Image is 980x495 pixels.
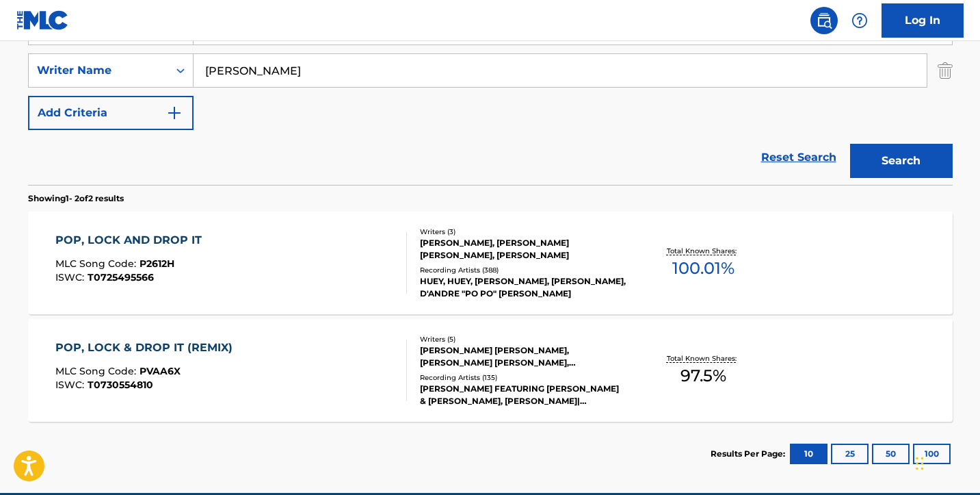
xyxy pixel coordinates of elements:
div: Help [846,7,873,34]
button: 10 [790,444,827,464]
img: 9d2ae6d4665cec9f34b9.svg [166,105,183,121]
span: PVAA6X [140,365,181,377]
button: Add Criteria [28,96,194,130]
div: POP, LOCK AND DROP IT [55,232,209,249]
span: 97.5 % [680,364,726,388]
span: T0730554810 [88,379,153,391]
a: POP, LOCK & DROP IT (REMIX)MLC Song Code:PVAA6XISWC:T0730554810Writers (5)[PERSON_NAME] [PERSON_N... [28,319,953,422]
a: POP, LOCK AND DROP ITMLC Song Code:P2612HISWC:T0725495566Writers (3)[PERSON_NAME], [PERSON_NAME] ... [28,212,953,314]
button: 50 [872,444,910,464]
button: Search [850,144,953,178]
a: Reset Search [754,142,843,173]
div: [PERSON_NAME] [PERSON_NAME], [PERSON_NAME] [PERSON_NAME], [PERSON_NAME], [PERSON_NAME] [PERSON_NA... [420,344,626,369]
div: HUEY, HUEY, [PERSON_NAME], [PERSON_NAME], D'ANDRE "PO PO" [PERSON_NAME] [420,275,626,300]
span: MLC Song Code : [55,257,140,270]
div: Recording Artists ( 135 ) [420,372,626,383]
form: Search Form [28,11,953,185]
img: Delete Criterion [938,53,953,88]
button: 25 [831,444,869,464]
p: Total Known Shares: [667,353,740,364]
span: T0725495566 [88,271,154,283]
div: Writer Name [37,62,160,79]
img: search [816,12,832,29]
img: help [851,12,868,29]
div: Recording Artists ( 388 ) [420,265,626,275]
span: 100.01 % [672,256,734,281]
div: Writers ( 3 ) [420,227,626,237]
div: POP, LOCK & DROP IT (REMIX) [55,340,239,356]
span: ISWC : [55,379,88,391]
div: Writers ( 5 ) [420,334,626,344]
p: Total Known Shares: [667,246,740,256]
span: ISWC : [55,271,88,283]
div: Drag [916,443,924,484]
span: P2612H [140,257,174,270]
div: [PERSON_NAME], [PERSON_NAME] [PERSON_NAME], [PERSON_NAME] [420,237,626,262]
p: Showing 1 - 2 of 2 results [28,192,124,205]
img: MLC Logo [16,10,69,30]
iframe: Chat Widget [912,429,980,495]
span: MLC Song Code : [55,365,140,377]
a: Log In [882,3,964,38]
p: Results Per Page: [711,448,789,460]
div: [PERSON_NAME] FEATURING [PERSON_NAME] & [PERSON_NAME], [PERSON_NAME]|[PERSON_NAME]|T-PAIN, [PERSO... [420,383,626,407]
a: Public Search [810,7,838,34]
